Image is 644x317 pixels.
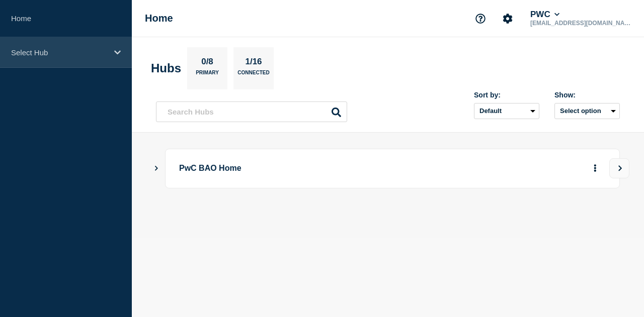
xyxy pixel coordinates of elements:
[237,70,269,80] p: Connected
[198,57,217,70] p: 0/8
[151,61,181,75] h2: Hubs
[196,70,219,80] p: Primary
[470,8,491,29] button: Support
[11,48,108,57] p: Select Hub
[474,103,539,119] select: Sort by
[145,13,173,24] h1: Home
[179,159,438,178] p: PwC BAO Home
[528,10,561,20] button: PWC
[609,158,629,178] button: View
[156,101,347,122] input: Search Hubs
[589,159,602,178] button: More actions
[554,103,620,119] button: Select option
[497,8,518,29] button: Account settings
[154,165,159,172] button: Show Connected Hubs
[554,91,620,99] div: Show:
[528,20,633,27] p: [EMAIL_ADDRESS][DOMAIN_NAME]
[474,91,539,99] div: Sort by:
[242,57,266,70] p: 1/16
